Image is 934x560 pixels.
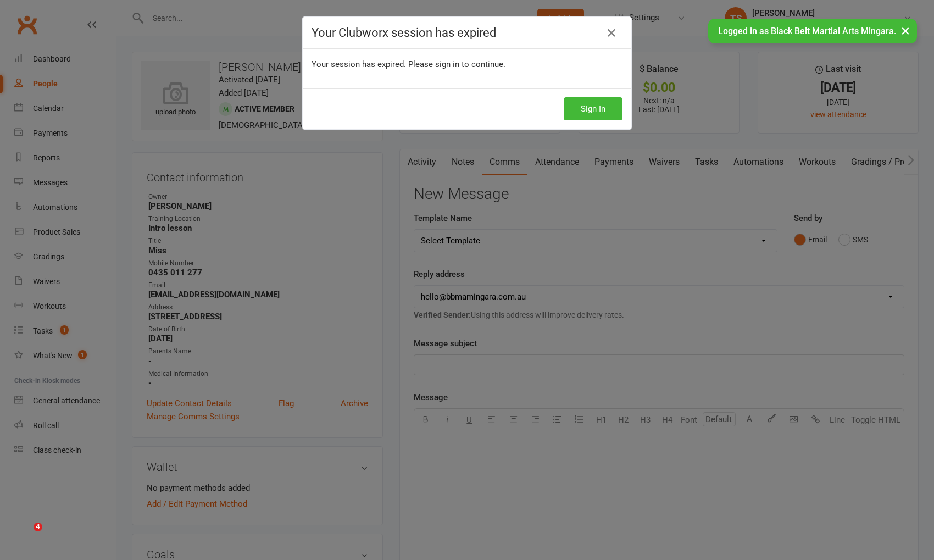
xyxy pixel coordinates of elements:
span: Logged in as Black Belt Martial Arts Mingara. [718,26,896,36]
button: × [896,19,915,42]
span: Your session has expired. Please sign in to continue. [312,59,505,69]
iframe: Intercom live chat [11,523,37,549]
span: 4 [34,523,42,531]
button: Sign In [564,97,622,120]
